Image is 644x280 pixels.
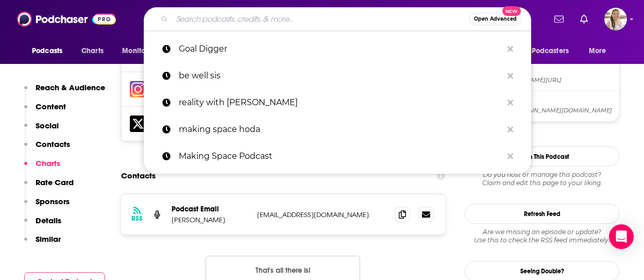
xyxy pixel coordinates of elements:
span: instagram.com/jennakutcher [495,76,615,84]
p: Reach & Audience [36,83,105,92]
span: Charts [81,44,104,58]
p: be well sis [179,62,502,89]
p: Social [36,121,59,130]
a: Goal Digger [144,36,531,62]
button: Rate Card [24,177,74,196]
span: Instagram [495,67,615,76]
button: Content [24,102,66,121]
span: Logged in as acquavie [604,8,627,30]
a: Show notifications dropdown [550,10,568,28]
div: Search podcasts, credits, & more... [144,7,531,31]
button: open menu [115,41,172,61]
button: Sponsors [24,196,70,216]
span: New [502,6,521,16]
p: Podcast Email [172,205,249,213]
button: Charts [24,158,60,177]
p: reality with kate casey [179,89,502,116]
button: open menu [25,41,76,61]
button: Details [24,216,61,235]
a: making space hoda [144,116,531,143]
a: YouTube[URL][DOMAIN_NAME][DOMAIN_NAME] [469,95,615,117]
img: iconImage [130,81,146,97]
span: Do you host or manage this podcast? [465,171,619,179]
a: Instagram[DOMAIN_NAME][URL] [469,65,615,87]
span: Podcasts [32,44,62,58]
a: Show notifications dropdown [576,10,592,28]
button: Social [24,121,59,140]
span: Monitoring [122,44,159,58]
p: Rate Card [36,177,74,187]
button: open menu [582,41,619,61]
button: Refresh Feed [465,204,619,224]
h3: RSS [131,215,143,223]
button: open menu [513,41,584,61]
div: Open Intercom Messenger [609,224,634,249]
p: Contacts [36,139,70,149]
p: Sponsors [36,196,70,206]
h2: Contacts [121,166,156,186]
p: Content [36,102,66,111]
span: Open Advanced [474,17,517,22]
p: Details [36,216,61,225]
button: Claim This Podcast [465,146,619,167]
button: Open AdvancedNew [469,13,521,25]
p: Goal Digger [179,36,502,62]
span: https://www.youtube.com/@jenna.kutcher [495,107,615,114]
p: making space hoda [179,116,502,143]
div: Claim and edit this page to your liking. [465,171,619,187]
button: Similar [24,234,61,253]
a: Charts [75,41,110,61]
p: Similar [36,234,61,244]
div: Are we missing an episode or update? Use this to check the RSS feed immediately. [465,228,619,244]
p: [EMAIL_ADDRESS][DOMAIN_NAME] [257,210,386,219]
p: Making Space Podcast [179,143,502,170]
span: For Podcasters [519,44,569,58]
a: Making Space Podcast [144,143,531,170]
button: Show profile menu [604,8,627,30]
button: Reach & Audience [24,83,105,102]
a: be well sis [144,62,531,89]
a: reality with [PERSON_NAME] [144,89,531,116]
p: [PERSON_NAME] [172,216,249,224]
input: Search podcasts, credits, & more... [172,11,469,27]
span: YouTube [495,97,615,106]
img: Podchaser - Follow, Share and Rate Podcasts [17,9,116,29]
p: Charts [36,158,60,168]
img: User Profile [604,8,627,30]
button: Contacts [24,139,70,158]
span: More [589,44,606,58]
